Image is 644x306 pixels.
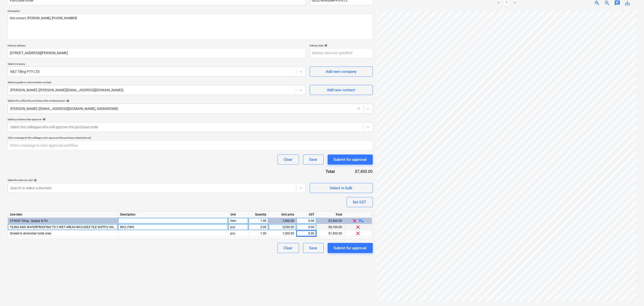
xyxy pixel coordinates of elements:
input: Delivery date not specified [310,48,373,58]
span: clear [352,218,358,224]
div: Set GST [353,199,367,205]
button: Save [303,243,324,253]
div: Select purchase order approver [8,118,373,121]
button: Select in bulk [310,183,373,193]
span: 519005 Tiling - Supply & Fix [10,219,48,223]
div: Quantity [248,211,269,218]
div: 3,050.00 [271,224,294,230]
div: INCL FWG [118,224,228,230]
div: GST [296,211,317,218]
div: Submit for approval [334,245,367,251]
p: Select supplier or subcontractor contact [8,81,306,85]
div: Unit [228,211,248,218]
div: 1,300.00 [271,230,294,237]
div: $7,400.00 [317,218,344,224]
div: Add new company [326,68,357,75]
span: help [42,118,46,121]
div: Save [309,156,317,163]
span: playlist_add [358,218,365,224]
span: help [33,179,37,182]
div: Select who will be the purchase order contact person [8,99,373,102]
div: 2.00 [250,224,266,230]
div: Unit price [269,211,296,218]
div: Total [307,169,343,174]
span: help [65,99,69,102]
span: clear [355,224,361,230]
div: 1.00 [250,230,266,237]
span: help [324,44,328,47]
div: 0.00 [298,224,314,230]
button: Set GST [347,197,373,207]
div: $1,300.00 [317,230,344,237]
div: Add a message to the colleague who approves the purchase order (optional) [8,136,373,139]
div: Clear [284,245,293,251]
div: 7,400.00 [271,218,294,224]
p: Description [8,9,373,14]
div: 1.00 [250,218,266,224]
button: Save [303,155,324,165]
div: Line-item [8,211,118,218]
div: $7,400.00 [343,169,373,174]
div: Description [118,211,228,218]
button: Submit for approval [328,155,373,165]
div: item [228,218,248,224]
div: Clear [284,156,293,163]
div: Submit for approval [334,156,367,163]
div: Select in bulk [330,185,353,191]
input: Delivery address [8,48,306,58]
div: Select line-items to add [8,178,306,182]
button: Clear [277,155,299,165]
span: Screed to downstair toilet area [10,232,51,235]
p: Delivery address [8,44,306,48]
button: Submit for approval [328,243,373,253]
div: Add new contact [327,87,355,93]
div: Total [317,211,344,218]
span: TILING AND WATERPROOFING TO 2 WET AREAS INCLUDES TILE SUPPLY AND DELIVERY ALL WATERPROOFING SCREE... [10,225,270,229]
div: Delivery date [310,44,373,47]
textarea: Site contact: [PERSON_NAME], [PHONE_NUMBER] [8,14,373,40]
span: clear [355,230,361,236]
button: Add new company [310,67,373,77]
div: pcs [228,230,248,237]
button: Clear [277,243,299,253]
div: Save [309,245,317,251]
div: 0.00 [298,218,314,224]
div: $6,100.00 [317,224,344,230]
button: Add new contact [310,85,373,95]
div: pcs [228,224,248,230]
div: 0.00 [298,230,314,237]
p: Select company [8,62,306,67]
input: Write a message to start approval workflow [8,140,373,150]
